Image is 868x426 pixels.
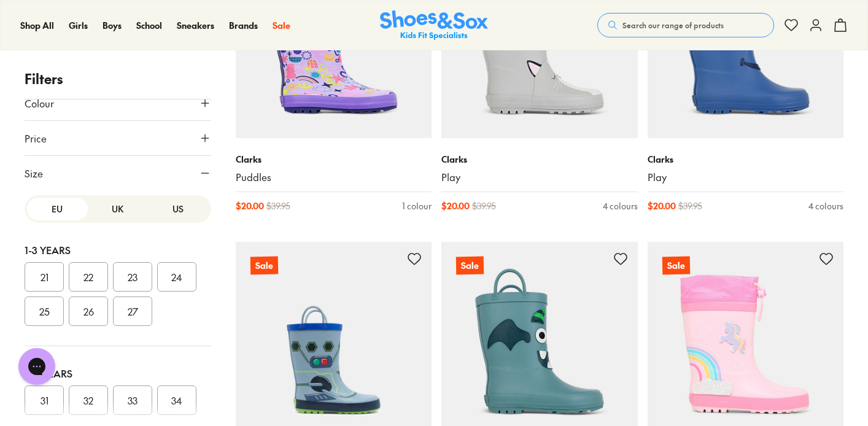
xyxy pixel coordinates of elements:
[25,262,64,292] button: 21
[236,199,264,212] span: $ 20.00
[136,19,162,32] a: School
[678,199,702,212] span: $ 39.95
[25,366,211,381] div: 3-8 Years
[177,19,214,31] span: Sneakers
[157,385,196,415] button: 34
[103,19,122,32] a: Boys
[113,296,152,326] button: 27
[597,13,774,37] button: Search our range of products
[472,199,496,212] span: $ 39.95
[148,198,209,220] button: US
[113,262,152,292] button: 23
[103,19,122,31] span: Boys
[69,19,88,32] a: Girls
[88,198,149,220] button: UK
[622,20,724,31] span: Search our range of products
[456,257,484,275] p: Sale
[441,199,470,212] span: $ 20.00
[229,19,258,32] a: Brands
[25,156,211,190] button: Size
[157,262,196,292] button: 24
[25,166,43,180] span: Size
[12,344,61,389] iframe: Gorgias live chat messenger
[25,121,211,155] button: Price
[25,69,211,89] p: Filters
[27,198,88,220] button: EU
[69,296,108,326] button: 26
[177,19,214,32] a: Sneakers
[441,171,638,184] a: Play
[69,262,108,292] button: 22
[380,10,488,41] a: Shoes & Sox
[25,131,47,145] span: Price
[648,199,676,212] span: $ 20.00
[380,10,488,41] img: SNS_Logo_Responsive.svg
[273,19,290,31] span: Sale
[273,19,290,32] a: Sale
[25,296,64,326] button: 25
[808,199,843,212] div: 4 colours
[662,257,689,275] p: Sale
[69,19,88,31] span: Girls
[266,199,290,212] span: $ 39.95
[25,86,211,120] button: Colour
[136,19,162,31] span: School
[648,171,844,184] a: Play
[648,153,844,166] p: Clarks
[236,153,432,166] p: Clarks
[25,385,64,415] button: 31
[25,242,211,257] div: 1-3 Years
[441,153,638,166] p: Clarks
[69,385,108,415] button: 32
[236,171,432,184] a: Puddles
[113,385,152,415] button: 33
[25,96,54,110] span: Colour
[603,199,638,212] div: 4 colours
[250,257,277,275] p: Sale
[20,19,54,31] span: Shop All
[402,199,432,212] div: 1 colour
[229,19,258,31] span: Brands
[20,19,54,32] a: Shop All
